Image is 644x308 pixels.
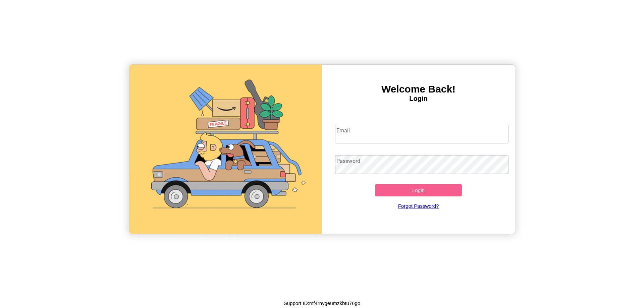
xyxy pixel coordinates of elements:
[332,196,505,215] a: Forgot Password?
[129,65,322,234] img: gif
[284,299,360,308] p: Support ID: mf4rnygeumzkbtu76go
[322,95,515,103] h4: Login
[375,184,462,196] button: Login
[322,83,515,95] h3: Welcome Back!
